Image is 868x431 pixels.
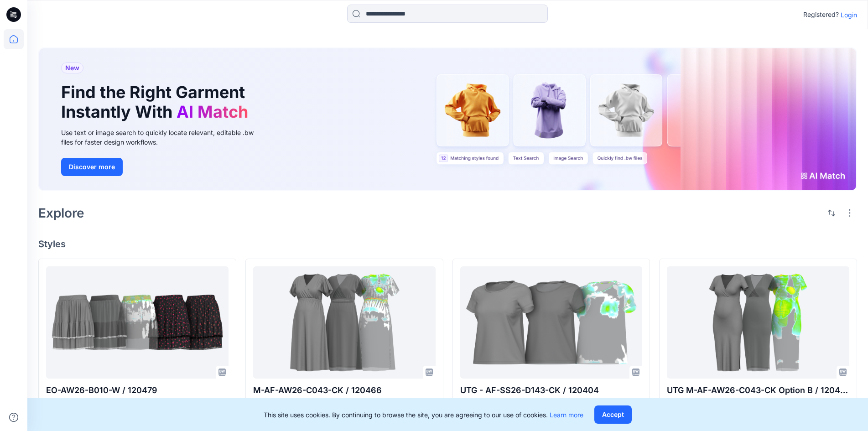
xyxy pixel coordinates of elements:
[61,83,253,122] h1: Find the Right Garment Instantly With
[38,239,857,249] h4: Styles
[177,102,248,122] span: AI Match
[65,62,79,73] span: New
[46,384,229,397] p: EO-AW26-B010-W / 120479
[253,384,436,397] p: M-AF-AW26-C043-CK / 120466
[460,266,643,379] a: UTG - AF-SS26-D143-CK / 120404
[667,384,849,397] p: UTG M-AF-AW26-C043-CK Option B / 120461
[61,158,123,176] button: Discover more
[264,410,583,420] p: This site uses cookies. By continuing to browse the site, you are agreeing to our use of cookies.
[594,405,632,424] button: Accept
[803,9,839,20] p: Registered?
[667,266,849,379] a: UTG M-AF-AW26-C043-CK Option B / 120461
[460,384,643,397] p: UTG - AF-SS26-D143-CK / 120404
[38,206,84,220] h2: Explore
[46,266,229,379] a: EO-AW26-B010-W / 120479
[61,128,266,147] div: Use text or image search to quickly locate relevant, editable .bw files for faster design workflows.
[550,411,583,419] a: Learn more
[841,10,857,20] p: Login
[253,266,436,379] a: M-AF-AW26-C043-CK / 120466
